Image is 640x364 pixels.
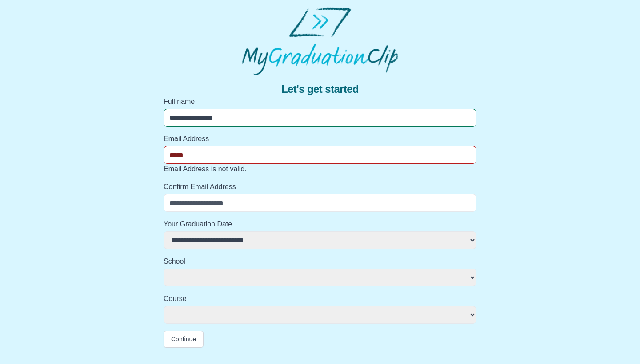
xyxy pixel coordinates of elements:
[164,256,476,267] label: School
[164,134,476,144] label: Email Address
[164,219,476,229] label: Your Graduation Date
[164,331,204,348] button: Continue
[242,7,398,75] img: MyGraduationClip
[164,293,476,304] label: Course
[164,165,247,173] span: Email Address is not valid.
[281,82,359,96] span: Let's get started
[164,96,476,107] label: Full name
[164,182,476,192] label: Confirm Email Address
